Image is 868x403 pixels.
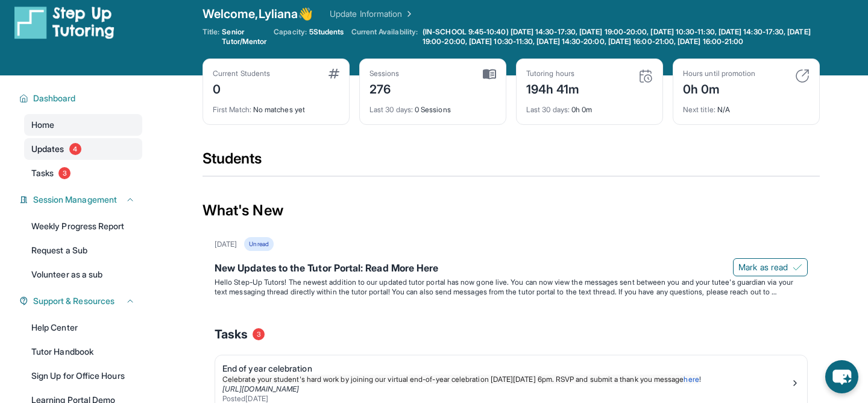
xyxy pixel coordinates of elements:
span: Celebrate your student's hard work by joining our virtual end-of-year celebration [DATE][DATE] 6p... [222,375,684,384]
span: Last 30 days : [526,105,570,114]
a: Updates4 [24,138,142,160]
span: Tasks [31,167,54,179]
a: Help Center [24,317,142,338]
span: Next title : [683,105,715,114]
span: 4 [69,143,81,155]
span: Tasks [215,326,248,343]
div: End of year celebration [222,363,790,375]
div: 194h 41m [526,78,580,98]
img: Mark as read [793,262,802,272]
img: card [329,69,339,78]
button: Mark as read [733,258,808,276]
span: Dashboard [33,92,76,104]
div: Tutoring hours [526,69,580,78]
div: [DATE] [215,240,237,249]
div: Students [203,149,820,176]
span: Capacity: [274,27,307,37]
span: (IN-SCHOOL 9:45-10:40) [DATE] 14:30-17:30, [DATE] 19:00-20:00, [DATE] 10:30-11:30, [DATE] 14:30-1... [423,27,817,46]
span: Updates [31,143,64,155]
a: [URL][DOMAIN_NAME] [222,384,299,393]
img: card [483,69,496,80]
a: (IN-SCHOOL 9:45-10:40) [DATE] 14:30-17:30, [DATE] 19:00-20:00, [DATE] 10:30-11:30, [DATE] 14:30-1... [420,27,820,46]
a: Weekly Progress Report [24,215,142,237]
div: 276 [370,78,400,98]
span: 5 Students [309,27,344,37]
p: ! [222,375,790,384]
span: Current Availability: [351,27,418,46]
div: What's New [203,184,820,237]
span: Last 30 days : [370,105,413,114]
div: Unread [244,237,273,251]
a: here [684,375,699,384]
span: Support & Resources [33,295,115,307]
div: 0 Sessions [370,98,496,115]
div: 0h 0m [683,78,755,98]
a: Request a Sub [24,240,142,261]
button: Session Management [28,194,135,206]
a: Tutor Handbook [24,341,142,363]
span: Home [31,119,54,131]
button: Support & Resources [28,295,135,307]
div: Hours until promotion [683,69,755,78]
a: Update Information [330,8,414,20]
div: Sessions [370,69,400,78]
a: Home [24,114,142,136]
p: Hello Step-Up Tutors! The newest addition to our updated tutor portal has now gone live. You can ... [215,278,808,297]
a: Tasks3 [24,162,142,184]
a: Sign Up for Office Hours [24,365,142,387]
button: Dashboard [28,92,135,104]
button: chat-button [825,360,858,393]
span: Senior Tutor/Mentor [222,27,266,46]
div: New Updates to the Tutor Portal: Read More Here [215,261,808,278]
div: 0h 0m [526,98,653,115]
span: 3 [58,167,71,179]
div: 0 [213,78,270,98]
div: No matches yet [213,98,339,115]
img: Chevron Right [402,8,414,20]
span: Title: [203,27,219,46]
span: Session Management [33,194,117,206]
span: 3 [253,328,265,340]
span: Mark as read [738,261,788,273]
div: Current Students [213,69,270,78]
span: Welcome, Lyliana 👋 [203,5,313,22]
div: N/A [683,98,810,115]
img: card [795,69,810,83]
img: card [638,69,653,83]
img: logo [14,5,115,39]
a: Volunteer as a sub [24,264,142,285]
span: First Match : [213,105,251,114]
